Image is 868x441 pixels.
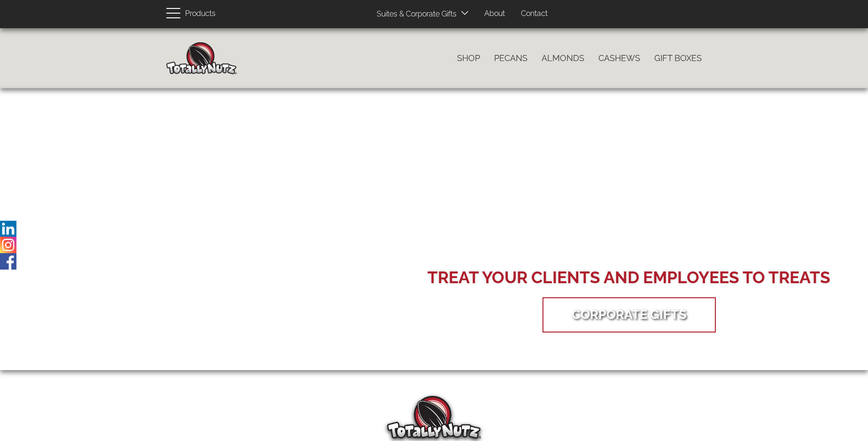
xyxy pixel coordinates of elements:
[427,266,830,289] div: Treat your Clients and Employees to Treats
[535,48,591,68] a: Almonds
[387,396,481,439] img: Totally Nutz Logo
[487,48,535,68] a: Pecans
[450,48,487,68] a: Shop
[477,5,512,23] a: About
[166,42,237,74] img: Home
[514,5,555,23] a: Contact
[185,7,216,21] span: Products
[647,48,709,68] a: Gift Boxes
[558,300,701,329] a: Corporate Gifts
[370,5,459,23] a: Suites & Corporate Gifts
[591,48,647,68] a: Cashews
